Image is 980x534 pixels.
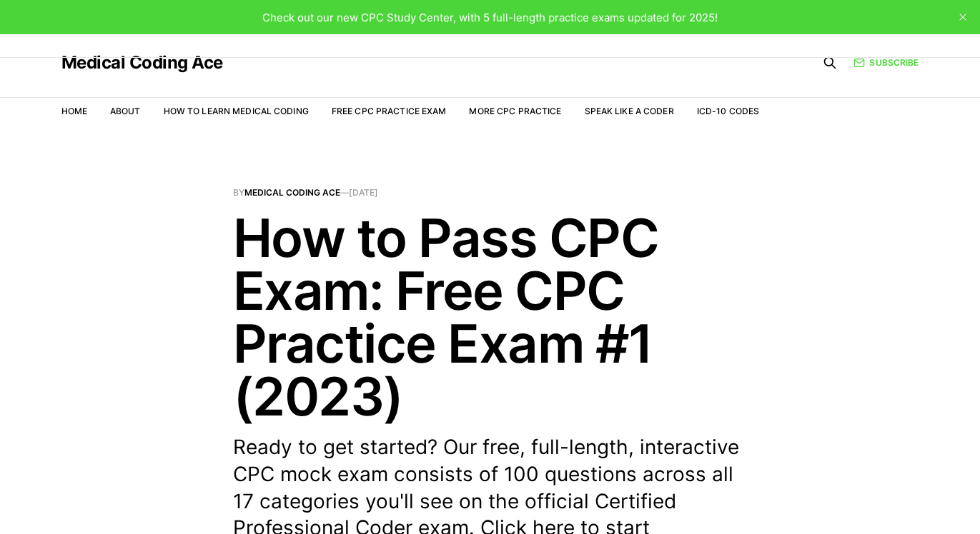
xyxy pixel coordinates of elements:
[743,464,980,534] iframe: portal-trigger
[585,106,674,116] a: Speak Like a Coder
[233,211,748,423] h1: How to Pass CPC Exam: Free CPC Practice Exam #1 (2023)
[164,106,309,116] a: How to Learn Medical Coding
[110,106,141,116] a: About
[61,106,87,116] a: Home
[262,11,718,24] span: Check out our new CPC Study Center, with 5 full-length practice exams updated for 2025!
[349,187,378,198] time: [DATE]
[951,6,974,29] button: close
[244,187,340,198] a: Medical Coding Ace
[697,106,759,116] a: ICD-10 Codes
[853,56,919,69] a: Subscribe
[469,106,561,116] a: More CPC Practice
[61,54,223,71] a: Medical Coding Ace
[233,188,748,197] span: By —
[332,106,447,116] a: Free CPC Practice Exam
